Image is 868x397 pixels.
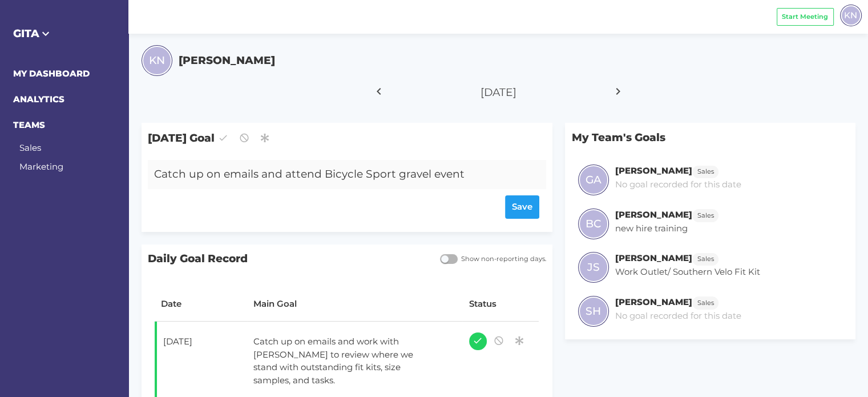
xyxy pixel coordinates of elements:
[692,209,718,220] a: Sales
[512,200,532,214] span: Save
[149,53,165,69] span: KN
[142,123,552,153] span: [DATE] Goal
[777,8,834,26] button: Start Meeting
[615,209,692,220] h6: [PERSON_NAME]
[19,142,41,153] a: Sales
[19,161,63,172] a: Marketing
[615,310,741,323] p: No goal recorded for this date
[469,298,533,311] div: Status
[13,119,116,132] h6: TEAMS
[13,94,64,105] a: ANALYTICS
[844,9,857,22] span: KN
[692,252,718,263] a: Sales
[697,167,714,177] span: Sales
[505,195,540,219] button: Save
[161,298,241,311] div: Date
[692,165,718,176] a: Sales
[615,178,741,191] p: No goal recorded for this date
[697,254,714,264] span: Sales
[840,5,862,26] div: KN
[697,298,714,308] span: Sales
[692,296,718,307] a: Sales
[253,298,456,311] div: Main Goal
[615,266,760,279] p: Work Outlet/ Southern Velo Fit Kit
[247,329,445,394] div: Catch up on emails and work with [PERSON_NAME] to review where we stand with outstanding fit kits...
[481,86,516,99] span: [DATE]
[148,160,513,189] div: Catch up on emails and attend Bicycle Sport gravel event
[587,259,600,275] span: JS
[615,252,692,263] h6: [PERSON_NAME]
[615,165,692,176] h6: [PERSON_NAME]
[586,172,601,188] span: GA
[586,303,601,319] span: SH
[565,123,855,152] p: My Team's Goals
[13,68,90,79] a: MY DASHBOARD
[782,12,828,22] span: Start Meeting
[586,216,601,232] span: BC
[13,26,116,42] h5: GITA
[697,211,714,220] span: Sales
[142,244,434,274] span: Daily Goal Record
[179,53,275,69] h5: [PERSON_NAME]
[615,296,692,307] h6: [PERSON_NAME]
[458,254,546,264] span: Show non-reporting days.
[615,222,718,235] p: new hire training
